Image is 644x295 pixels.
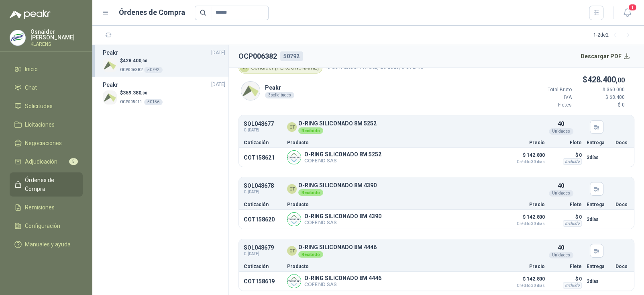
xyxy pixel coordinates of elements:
[577,101,625,109] p: $ 0
[10,10,51,19] img: Logo peakr
[244,202,282,207] p: Cotización
[25,240,71,249] span: Manuales y ayuda
[10,61,83,77] a: Inicio
[615,140,629,145] p: Docs
[298,182,377,188] p: O-RING SILICONADO 8M 4390
[628,4,637,11] span: 1
[103,48,118,57] h3: Peakr
[25,83,37,92] span: Chat
[550,150,582,160] p: $ 0
[550,140,582,145] p: Flete
[287,275,301,288] img: Company Logo
[10,135,83,151] a: Negociaciones
[587,202,611,207] p: Entrega
[10,200,83,215] a: Remisiones
[103,48,225,74] a: Peakr[DATE] Company Logo$428.400,00OCP00638250792
[10,172,83,197] a: Órdenes de Compra
[549,128,573,135] div: Unidades
[505,160,545,164] span: Crédito 30 días
[25,120,55,129] span: Licitaciones
[524,101,572,109] p: Fletes
[615,264,629,269] p: Docs
[25,221,60,230] span: Configuración
[141,59,147,63] span: ,00
[244,121,274,127] p: SOL048677
[287,122,297,132] div: OT
[505,202,545,207] p: Precio
[505,212,545,226] p: $ 142.800
[550,264,582,269] p: Flete
[119,7,185,18] h1: Órdenes de Compra
[298,127,323,134] div: Recibido
[25,102,53,111] span: Solicitudes
[558,181,564,190] p: 40
[563,220,582,227] div: Incluido
[265,83,294,92] p: Peakr
[298,189,323,196] div: Recibido
[287,202,500,207] p: Producto
[238,51,277,62] h2: OCP006382
[576,48,635,64] button: Descargar PDF
[298,244,377,250] p: O-RING SILICONADO 8M 4446
[505,264,545,269] p: Precio
[123,90,147,96] span: 359.380
[287,184,297,194] div: OT
[298,121,377,127] p: O-RING SILICONADO 8M 5252
[25,139,62,147] span: Negociaciones
[69,158,78,165] span: 5
[304,275,381,281] p: O-RING SILICONADO 8M 4446
[244,216,282,223] p: COT158620
[103,80,225,106] a: Peakr[DATE] Company Logo$359.380,00OCP00501150156
[103,58,117,72] img: Company Logo
[10,30,25,45] img: Company Logo
[244,189,274,195] span: C: [DATE]
[524,94,572,101] p: IVA
[120,68,143,72] span: OCP006382
[587,140,611,145] p: Entrega
[287,140,500,145] p: Producto
[144,99,163,105] div: 50156
[244,154,282,161] p: COT158621
[615,202,629,207] p: Docs
[304,281,381,287] p: COFEIND SAS
[244,278,282,285] p: COT158619
[244,140,282,145] p: Cotización
[141,91,147,95] span: ,00
[558,119,564,128] p: 40
[587,215,611,224] p: 3 días
[144,67,163,73] div: 50792
[103,80,118,89] h3: Peakr
[587,264,611,269] p: Entrega
[298,251,323,258] div: Recibido
[25,176,75,193] span: Órdenes de Compra
[524,74,625,86] p: $
[587,153,611,162] p: 3 días
[287,151,301,164] img: Company Logo
[304,158,381,164] p: COFEIND SAS
[304,213,381,219] p: O-RING SILICONADO 8M 4390
[244,183,274,189] p: SOL048678
[505,284,545,288] span: Crédito 30 días
[103,90,117,104] img: Company Logo
[616,76,625,84] span: ,00
[25,65,38,74] span: Inicio
[10,154,83,169] a: Adjudicación5
[10,117,83,132] a: Licitaciones
[10,98,83,114] a: Solicitudes
[524,86,572,94] p: Total Bruto
[304,219,381,225] p: COFEIND SAS
[211,81,225,88] span: [DATE]
[244,251,274,257] span: C: [DATE]
[563,158,582,165] div: Incluido
[244,264,282,269] p: Cotización
[10,218,83,234] a: Configuración
[577,94,625,101] p: $ 68.400
[550,212,582,222] p: $ 0
[120,57,163,65] p: $
[577,86,625,94] p: $ 360.000
[120,89,163,97] p: $
[280,51,303,61] div: 50792
[31,42,83,47] p: KLARENS
[505,150,545,164] p: $ 142.800
[304,151,381,158] p: O-RING SILICONADO 8M 5252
